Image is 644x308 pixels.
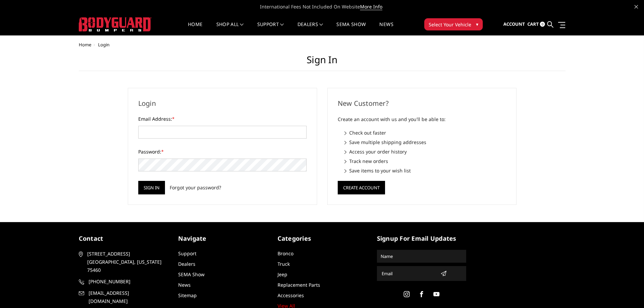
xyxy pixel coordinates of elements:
[338,98,506,109] h2: New Customer?
[527,21,539,27] span: Cart
[98,42,110,48] span: Login
[378,251,465,262] input: Name
[178,271,205,278] a: SEMA Show
[540,22,545,27] span: 0
[178,250,196,257] a: Support
[138,98,307,109] h2: Login
[379,268,438,279] input: Email
[344,129,506,136] li: Check out faster
[503,15,525,33] a: Account
[278,234,367,243] h5: Categories
[79,42,91,48] a: Home
[87,250,166,274] span: [STREET_ADDRESS] [GEOGRAPHIC_DATA], [US_STATE] 75460
[338,184,385,190] a: Create Account
[278,292,304,299] a: Accessories
[138,181,165,194] input: Sign in
[344,158,506,165] li: Track new orders
[170,184,221,191] a: Forgot your password?
[360,3,382,10] a: More Info
[257,22,284,35] a: Support
[377,234,466,243] h5: signup for email updates
[338,115,506,123] p: Create an account with us and you'll be able to:
[89,289,167,305] span: [EMAIL_ADDRESS][DOMAIN_NAME]
[424,18,483,30] button: Select Your Vehicle
[503,21,525,27] span: Account
[138,148,307,155] label: Password:
[429,21,471,28] span: Select Your Vehicle
[79,234,168,243] h5: contact
[188,22,202,35] a: Home
[379,22,393,35] a: News
[344,148,506,155] li: Access your order history
[216,22,244,35] a: shop all
[297,22,323,35] a: Dealers
[338,181,385,194] button: Create Account
[344,139,506,146] li: Save multiple shipping addresses
[138,115,307,122] label: Email Address:
[278,261,290,267] a: Truck
[79,54,566,71] h1: Sign in
[278,271,287,278] a: Jeep
[178,282,191,288] a: News
[89,278,167,286] span: [PHONE_NUMBER]
[344,167,506,174] li: Save items to your wish list
[178,261,195,267] a: Dealers
[178,292,197,299] a: Sitemap
[79,278,168,286] a: [PHONE_NUMBER]
[527,15,545,33] a: Cart 0
[178,234,267,243] h5: Navigate
[476,21,478,28] span: ▾
[336,22,366,35] a: SEMA Show
[278,250,293,257] a: Bronco
[79,289,168,305] a: [EMAIL_ADDRESS][DOMAIN_NAME]
[79,17,151,31] img: BODYGUARD BUMPERS
[278,282,320,288] a: Replacement Parts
